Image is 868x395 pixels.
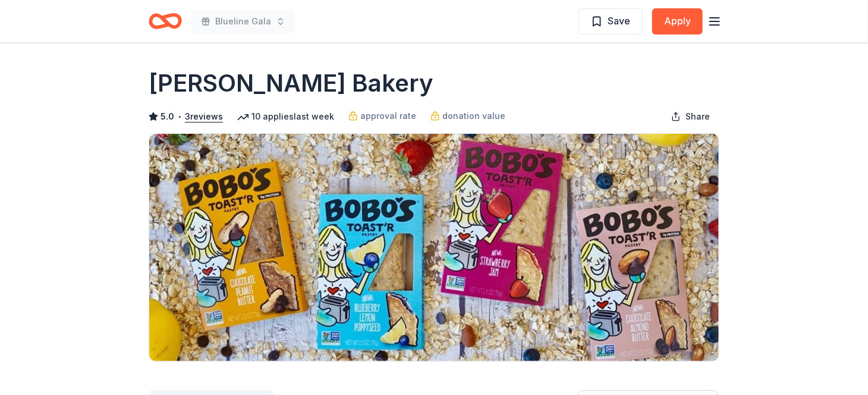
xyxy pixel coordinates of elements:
[178,112,182,121] span: •
[191,10,295,33] button: Blueline Gala
[442,109,505,123] span: donation value
[149,67,433,100] h1: [PERSON_NAME] Bakery
[149,7,182,35] a: Home
[185,109,223,124] button: 3reviews
[662,105,719,128] button: Share
[685,109,710,124] span: Share
[652,8,703,35] button: Apply
[360,109,416,123] span: approval rate
[578,8,643,35] button: Save
[149,134,719,361] img: Image for Bobo's Bakery
[215,14,271,29] span: Blueline Gala
[161,109,174,124] span: 5.0
[348,109,416,123] a: approval rate
[430,109,505,123] a: donation value
[608,13,630,29] span: Save
[237,109,334,124] div: 10 applies last week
